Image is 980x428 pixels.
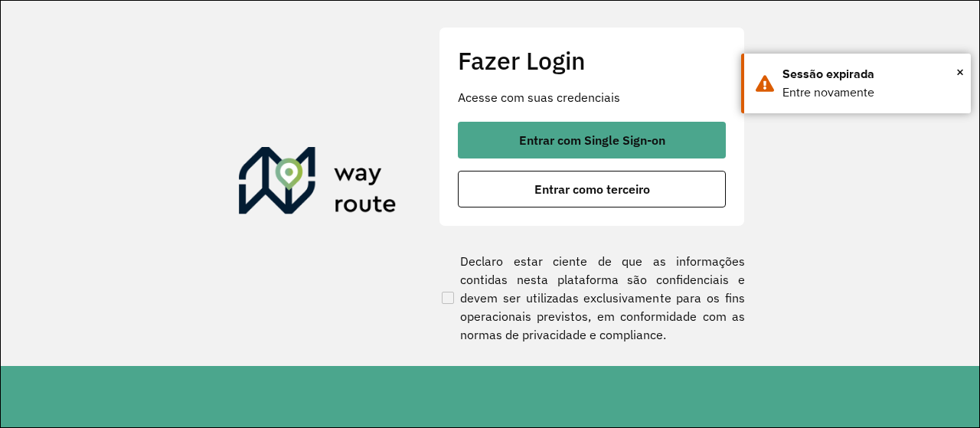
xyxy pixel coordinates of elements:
label: Declaro estar ciente de que as informações contidas nesta plataforma são confidenciais e devem se... [439,252,745,344]
h2: Fazer Login [458,46,726,75]
span: × [956,60,964,83]
button: button [458,171,726,207]
p: Acesse com suas credenciais [458,88,726,106]
img: Roteirizador AmbevTech [239,147,397,221]
button: button [458,122,726,158]
span: Entrar como terceiro [534,183,650,195]
span: Entrar com Single Sign-on [519,134,665,146]
div: Entre novamente [782,83,959,102]
button: Close [956,60,964,83]
div: Sessão expirada [782,65,959,83]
